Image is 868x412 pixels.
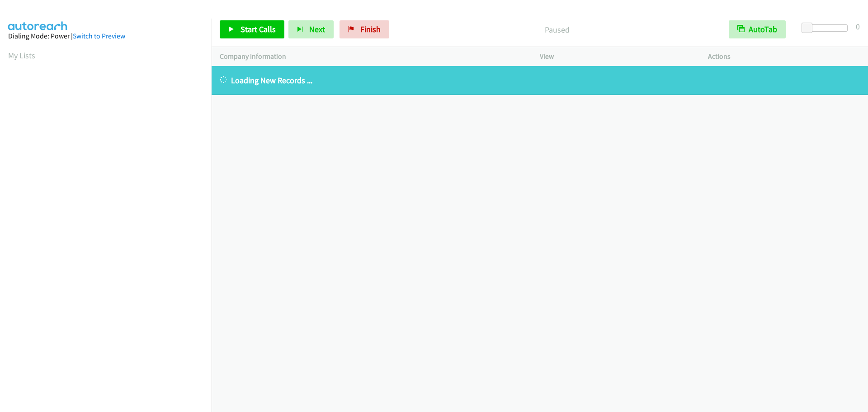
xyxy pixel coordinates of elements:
p: Company Information [220,51,524,62]
a: Switch to Preview [73,32,125,40]
p: Actions [708,51,860,62]
span: Next [309,24,325,34]
p: View [540,51,692,62]
a: Start Calls [220,20,284,38]
div: Dialing Mode: Power | [8,31,203,42]
p: Paused [401,24,712,36]
span: Finish [360,24,381,34]
button: Next [288,20,334,38]
a: Finish [340,20,389,38]
div: 0 [856,20,860,33]
span: Start Calls [241,24,276,34]
div: Delay between calls (in seconds) [806,24,848,32]
a: My Lists [8,50,35,61]
button: AutoTab [729,20,786,38]
p: Loading New Records ... [220,74,860,86]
